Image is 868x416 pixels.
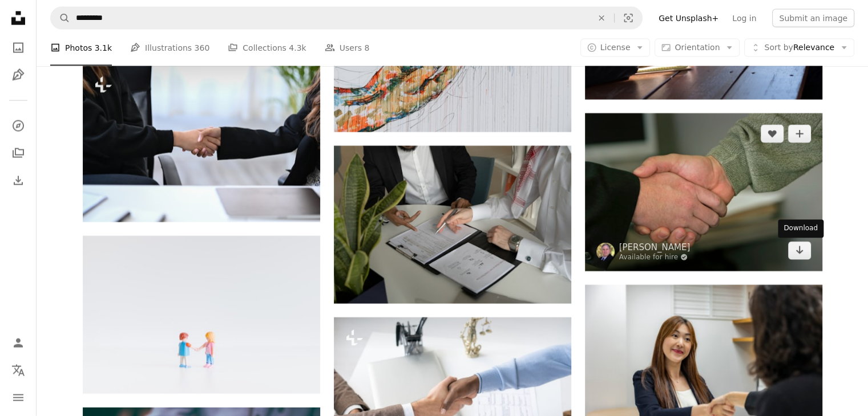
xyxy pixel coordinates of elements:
a: Collections 4.3k [228,30,306,66]
a: Illustrations [7,64,30,87]
img: Go to David Trinks's profile [596,243,615,261]
a: Home — Unsplash [7,7,30,32]
a: Download History [7,169,30,192]
a: 3 children in white and blue shirts [83,309,320,320]
div: Download [778,220,823,238]
button: Visual search [615,7,642,29]
a: Explore [7,115,30,137]
a: Log in / Sign up [7,332,30,354]
a: Photos [7,36,30,59]
span: 360 [195,42,210,54]
img: 3 children in white and blue shirts [83,236,320,394]
span: 8 [364,42,369,54]
button: Clear [589,7,614,29]
a: [PERSON_NAME] [619,242,691,253]
img: Cropped shot two businesspeople shaking hands after negotiations or finishing up meeting. [83,64,320,222]
button: Menu [7,386,30,409]
img: a close up of two people shaking hands [585,113,822,271]
span: Relevance [764,42,834,54]
span: Sort by [764,43,793,52]
button: Sort byRelevance [744,39,854,57]
a: Cropped shot two businesspeople shaking hands after negotiations or finishing up meeting. [83,138,320,148]
a: Illustrations 360 [130,30,209,66]
button: Search Unsplash [51,7,70,29]
button: Add to Collection [788,125,811,143]
a: Available for hire [619,253,691,262]
a: a close up of two people shaking hands [585,187,822,197]
span: 4.3k [289,42,306,54]
a: Download [788,242,811,260]
a: two men sitting at a table with papers and a pen [334,219,571,230]
button: Submit an image [772,9,854,27]
img: two men sitting at a table with papers and a pen [334,146,571,304]
a: a woman shaking hands with another woman at a table [585,358,822,369]
span: Orientation [675,43,720,52]
a: Users 8 [325,30,370,66]
a: Get Unsplash+ [652,9,725,27]
a: Above view of unrecognizable blackman sitting at table with documents and handshaking with lawyer... [334,391,571,402]
button: Language [7,359,30,382]
button: License [580,39,651,57]
button: Orientation [655,39,740,57]
span: License [600,43,631,52]
a: Log in [725,9,763,27]
a: Collections [7,142,30,165]
form: Find visuals sitewide [50,7,643,30]
button: Like [761,125,784,143]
